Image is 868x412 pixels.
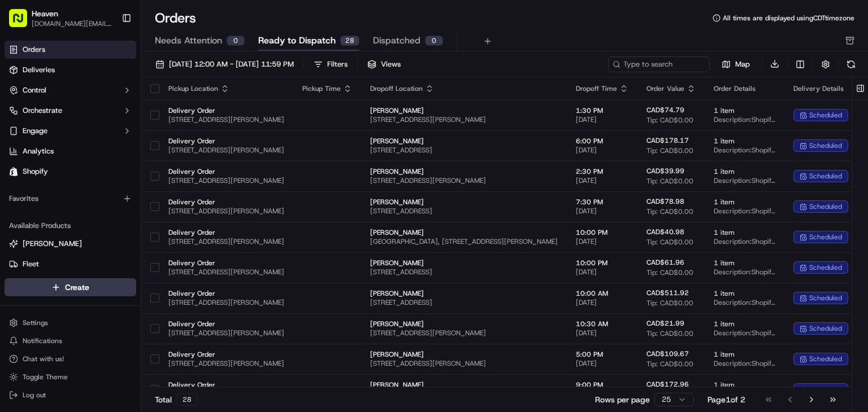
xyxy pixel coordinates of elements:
span: [STREET_ADDRESS] [370,298,558,307]
p: Rows per page [595,394,650,405]
a: Shopify [5,163,136,181]
span: All times are displayed using CDT timezone [723,14,854,23]
span: [DATE] [129,205,152,214]
div: Order Value [646,84,696,93]
a: Analytics [5,142,136,160]
span: 1 item [714,319,775,328]
button: Heaven [32,8,58,19]
img: 1736555255976-a54dd68f-1ca7-489b-9aae-adbdc363a1c4 [23,205,32,214]
span: Delivery Order [168,228,284,237]
span: 9:00 PM [576,380,628,389]
span: Wisdom [PERSON_NAME] [35,205,120,214]
span: Description: Shopify Order HN1292 for [PERSON_NAME] [714,328,775,338]
span: [PERSON_NAME] [370,289,558,298]
span: Description: Shopify Order HN1289 for [PERSON_NAME] [714,237,775,246]
span: Needs Attention [155,34,222,47]
img: 1736555255976-a54dd68f-1ca7-489b-9aae-adbdc363a1c4 [23,175,32,184]
a: 💻API Documentation [91,247,186,268]
a: [PERSON_NAME] [9,239,132,249]
span: scheduled [809,263,842,272]
span: • [123,205,127,214]
span: 1 item [714,167,775,176]
span: scheduled [809,141,842,150]
a: Orders [5,41,136,59]
span: CAD$172.96 [646,380,689,389]
span: Toggle Theme [23,372,68,382]
span: [STREET_ADDRESS][PERSON_NAME] [168,268,284,277]
button: Settings [5,315,136,331]
span: Orders [23,45,45,55]
div: Dropoff Time [576,84,628,93]
span: 1 item [714,380,775,389]
div: 💻 [96,253,105,262]
span: Description: Shopify Order HN1290 for [PERSON_NAME] [714,268,775,277]
span: Delivery Order [168,106,284,115]
div: Favorites [5,190,136,208]
span: [PERSON_NAME] [370,167,558,176]
img: Brigitte Vinadas [11,164,29,182]
input: Type to search [608,56,710,72]
span: Dispatched [373,34,420,47]
button: Filters [309,56,353,72]
button: Log out [5,387,136,403]
span: [DATE] [576,207,628,216]
span: scheduled [809,324,842,333]
button: Chat with us! [5,351,136,367]
span: CAD$40.98 [646,227,684,236]
span: Views [381,59,401,69]
span: [STREET_ADDRESS][PERSON_NAME] [168,237,284,246]
span: CAD$78.98 [646,197,684,206]
div: 28 [176,393,198,406]
div: We're available if you need us! [51,119,155,128]
a: 📗Knowledge Base [7,247,91,268]
span: CAD$39.99 [646,166,684,176]
span: [DATE] [100,174,123,183]
span: Ready to Dispatch [258,34,336,47]
span: [STREET_ADDRESS][PERSON_NAME] [168,115,284,124]
a: Fleet [9,259,132,269]
span: scheduled [809,385,842,394]
span: 7:30 PM [576,198,628,207]
span: 10:00 PM [576,258,628,268]
span: Delivery Order [168,167,284,176]
button: Create [5,278,136,296]
span: API Documentation [107,252,181,263]
div: Page 1 of 2 [708,394,745,405]
span: scheduled [809,293,842,303]
span: 2:30 PM [576,167,628,176]
span: [STREET_ADDRESS] [370,268,558,277]
button: Orchestrate [5,102,136,120]
span: Control [23,85,46,95]
span: Description: Shopify Order HN1285 for [PERSON_NAME] [714,115,775,124]
div: Total [155,393,198,406]
span: 1 item [714,289,775,298]
div: Filters [327,59,348,69]
div: 📗 [11,253,20,262]
span: Delivery Order [168,137,284,146]
span: [STREET_ADDRESS] [370,146,558,155]
span: Tip: CAD$0.00 [646,268,693,277]
span: [DOMAIN_NAME][EMAIL_ADDRESS][DOMAIN_NAME] [32,19,112,28]
div: Order Details [714,84,775,93]
span: 1:30 PM [576,106,628,115]
button: Control [5,81,136,99]
img: Wisdom Oko [11,194,29,216]
p: Welcome 👋 [11,45,206,63]
span: scheduled [809,233,842,242]
span: [DATE] [576,328,628,338]
div: 0 [425,36,443,46]
span: [PERSON_NAME] [370,106,558,115]
span: Delivery Order [168,380,284,389]
span: CAD$21.99 [646,319,684,328]
span: 5:00 PM [576,350,628,359]
span: [STREET_ADDRESS][PERSON_NAME] [168,146,284,155]
span: [STREET_ADDRESS][PERSON_NAME] [168,207,284,216]
span: [PERSON_NAME] [370,258,558,268]
span: scheduled [809,202,842,211]
button: Toggle Theme [5,369,136,385]
span: Shopify [23,166,48,177]
button: Fleet [5,255,136,273]
span: Settings [23,318,48,327]
span: Tip: CAD$0.00 [646,329,693,338]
